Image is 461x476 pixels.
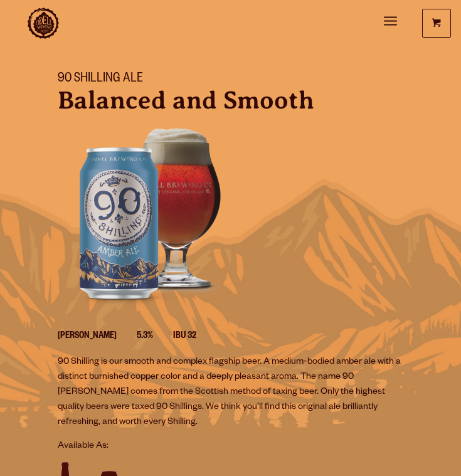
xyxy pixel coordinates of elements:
li: 5.3% [137,329,173,345]
p: Balanced and Smooth [58,88,404,113]
p: 90 Shilling is our smooth and complex flagship beer. A medium-bodied amber ale with a distinct bu... [58,355,404,430]
h1: 90 Shilling Ale [58,71,404,88]
li: [PERSON_NAME] [58,329,137,345]
a: Odell Home [28,8,59,39]
p: Available As: [58,439,404,454]
li: IBU 32 [173,329,216,345]
a: Menu [384,9,397,35]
